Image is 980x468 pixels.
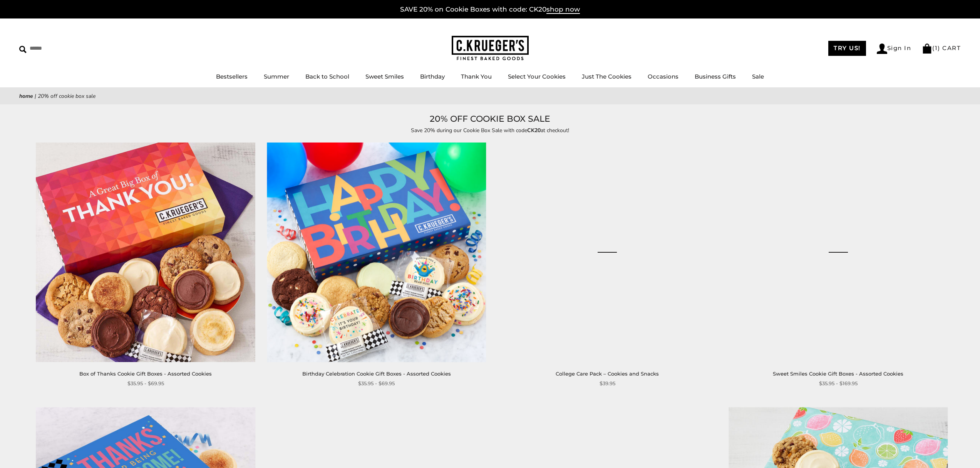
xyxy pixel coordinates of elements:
img: C.KRUEGER'S [452,36,529,61]
span: $35.95 - $169.95 [819,379,858,387]
a: Birthday [420,73,445,80]
span: shop now [546,5,580,14]
img: Bag [922,44,932,54]
a: SAVE 20% on Cookie Boxes with code: CK20shop now [400,5,580,14]
img: Search [19,46,27,53]
a: Sweet Smiles Cookie Gift Boxes - Assorted Cookies [773,371,903,377]
span: $35.95 - $69.95 [358,379,395,387]
span: $39.95 [600,379,615,387]
a: Bestsellers [216,73,248,80]
a: Sweet Smiles Cookie Gift Boxes - Assorted Cookies [729,143,948,362]
a: Box of Thanks Cookie Gift Boxes - Assorted Cookies [79,371,212,377]
nav: breadcrumbs [19,92,961,101]
a: Occasions [648,73,678,80]
a: Home [19,92,33,100]
p: Save 20% during our Cookie Box Sale with code at checkout! [313,126,667,135]
img: Box of Thanks Cookie Gift Boxes - Assorted Cookies [36,143,255,362]
a: Business Gifts [695,73,736,80]
a: Sign In [877,44,911,54]
a: Back to School [305,73,349,80]
span: $35.95 - $69.95 [127,379,164,387]
span: 20% OFF COOKIE BOX SALE [38,92,95,100]
a: College Care Pack – Cookies and Snacks [498,143,717,362]
a: Sale [752,73,764,80]
span: 1 [935,44,938,52]
a: Summer [264,73,289,80]
img: Account [877,44,887,54]
strong: CK20 [527,127,541,134]
a: Birthday Celebration Cookie Gift Boxes - Assorted Cookies [302,371,451,377]
a: Select Your Cookies [508,73,566,80]
span: | [35,92,36,100]
input: Search [19,42,111,54]
img: Birthday Celebration Cookie Gift Boxes - Assorted Cookies [267,143,486,362]
a: Just The Cookies [582,73,632,80]
a: (1) CART [922,44,961,52]
a: TRY US! [828,41,866,56]
a: Thank You [461,73,492,80]
h1: 20% OFF COOKIE BOX SALE [31,112,949,126]
a: College Care Pack – Cookies and Snacks [556,371,659,377]
a: Sweet Smiles [365,73,404,80]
